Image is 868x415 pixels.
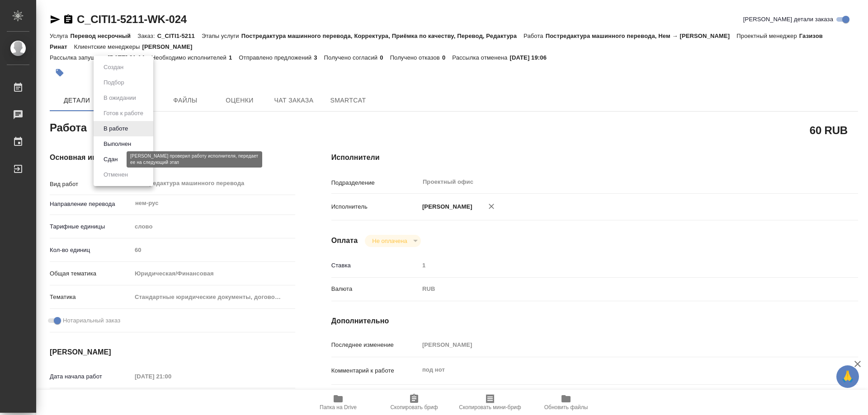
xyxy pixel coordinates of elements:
[101,154,120,164] button: Сдан
[101,93,139,103] button: В ожидании
[101,124,131,134] button: В работе
[101,78,127,88] button: Подбор
[101,139,134,149] button: Выполнен
[101,108,146,118] button: Готов к работе
[101,170,131,180] button: Отменен
[101,62,126,72] button: Создан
